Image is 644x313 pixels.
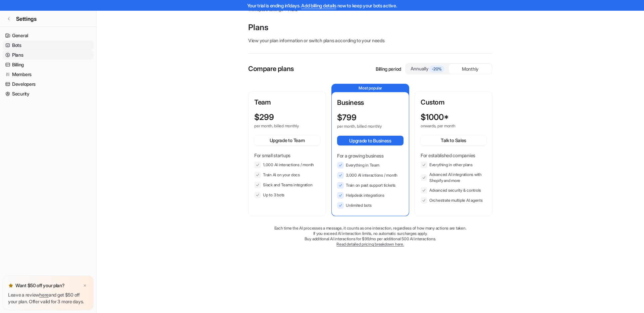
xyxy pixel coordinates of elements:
[409,65,446,72] div: Annually
[248,231,492,236] p: If you exceed AI interaction limits, no automatic surcharges apply.
[337,152,404,159] p: For a growing business
[254,152,320,159] p: For small startups
[421,97,486,107] p: Custom
[3,89,94,99] a: Security
[248,226,492,231] p: Each time the AI processes a message, it counts as one interaction, regardless of how many action...
[254,172,320,178] li: Train AI on your docs
[248,236,492,242] p: Buy additional AI interactions for $99/mo per additional 500 AI interactions.
[336,242,404,247] a: Read detailed pricing breakdown here.
[83,284,87,288] img: x
[254,182,320,188] li: Slack and Teams integration
[337,162,404,169] li: Everything in Team
[254,123,308,129] p: per month, billed monthly
[421,197,486,204] li: Orchestrate multiple AI agents
[254,162,320,168] li: 1,000 AI interactions / month
[376,65,401,72] p: Billing period
[254,135,320,145] button: Upgrade to Team
[449,64,492,74] div: Monthly
[421,113,449,122] p: $ 1000*
[3,60,94,69] a: Billing
[421,135,486,145] button: Talk to Sales
[337,182,404,189] li: Train on past support tickets
[429,66,444,72] span: -20%
[301,3,336,8] a: Add billing details
[421,152,486,159] p: For established companies
[337,136,404,145] button: Upgrade to Business
[337,192,404,199] li: Helpdesk integrations
[16,15,37,23] span: Settings
[254,192,320,198] li: Up to 3 bots
[254,113,274,122] p: $ 299
[421,123,474,129] p: onwards, per month
[39,292,49,298] a: here
[8,283,13,288] img: star
[254,97,320,107] p: Team
[337,172,404,179] li: 3,000 AI interactions / month
[3,79,94,89] a: Developers
[337,124,391,129] p: per month, billed monthly
[248,37,492,44] p: View your plan information or switch plans according to your needs
[3,41,94,50] a: Bots
[421,162,486,168] li: Everything in other plans
[3,31,94,40] a: General
[421,187,486,194] li: Advanced security & controls
[3,50,94,60] a: Plans
[15,282,65,289] p: Want $50 off your plan?
[8,292,88,305] p: Leave a review and get $50 off your plan. Offer valid for 3 more days.
[248,22,492,33] p: Plans
[332,84,409,92] p: Most popular
[421,172,486,184] li: Advanced AI integrations with Shopify and more
[337,113,357,122] p: $ 799
[3,70,94,79] a: Members
[337,98,404,108] p: Business
[337,202,404,209] li: Unlimited bots
[248,64,294,74] p: Compare plans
